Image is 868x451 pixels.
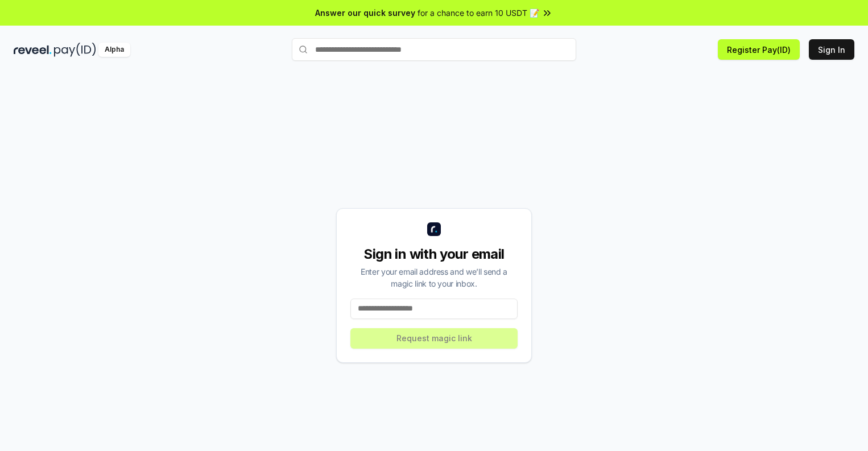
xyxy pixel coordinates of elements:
img: reveel_dark [14,43,52,57]
img: logo_small [427,222,441,236]
div: Alpha [98,43,130,57]
span: for a chance to earn 10 USDT 📝 [418,7,539,19]
img: pay_id [54,43,96,57]
div: Sign in with your email [350,245,518,263]
span: Answer our quick survey [315,7,415,19]
div: Enter your email address and we’ll send a magic link to your inbox. [350,266,518,289]
button: Register Pay(ID) [718,39,800,60]
button: Sign In [809,39,854,60]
